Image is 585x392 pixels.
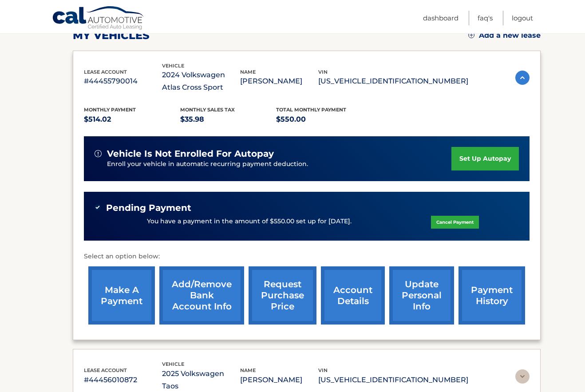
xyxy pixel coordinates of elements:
[431,216,479,229] a: Cancel Payment
[162,63,184,69] span: vehicle
[318,69,328,75] span: vin
[84,251,530,262] p: Select an option below:
[318,374,468,386] p: [US_VEHICLE_IDENTIFICATION_NUMBER]
[321,266,385,325] a: account details
[162,361,184,367] span: vehicle
[180,107,235,113] span: Monthly sales Tax
[240,374,318,386] p: [PERSON_NAME]
[180,113,277,126] p: $35.98
[515,369,530,384] img: accordion-rest.svg
[162,69,240,94] p: 2024 Volkswagen Atlas Cross Sport
[88,266,155,325] a: make a payment
[107,148,274,159] span: vehicle is not enrolled for autopay
[423,11,459,25] a: Dashboard
[84,367,127,373] span: lease account
[515,71,530,85] img: accordion-active.svg
[106,202,191,214] span: Pending Payment
[318,75,468,87] p: [US_VEHICLE_IDENTIFICATION_NUMBER]
[147,217,352,226] p: You have a payment in the amount of $550.00 set up for [DATE].
[451,147,519,170] a: set up autopay
[107,159,451,169] p: Enroll your vehicle in automatic recurring payment deduction.
[73,29,150,42] h2: my vehicles
[95,204,101,210] img: check-green.svg
[84,107,136,113] span: Monthly Payment
[84,69,127,75] span: lease account
[468,31,541,40] a: Add a new lease
[459,266,525,325] a: payment history
[240,367,256,373] span: name
[84,75,162,87] p: #44455790014
[159,266,244,325] a: Add/Remove bank account info
[240,69,256,75] span: name
[318,367,328,373] span: vin
[389,266,454,325] a: update personal info
[95,150,102,157] img: alert-white.svg
[468,32,474,38] img: add.svg
[84,374,162,386] p: #44456010872
[478,11,493,25] a: FAQ's
[240,75,318,87] p: [PERSON_NAME]
[276,107,346,113] span: Total Monthly Payment
[52,6,145,32] a: Cal Automotive
[249,266,316,325] a: request purchase price
[84,113,180,126] p: $514.02
[512,11,533,25] a: Logout
[276,113,372,126] p: $550.00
